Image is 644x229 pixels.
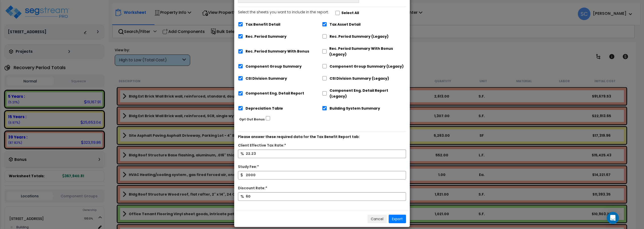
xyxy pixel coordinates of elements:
button: Export [389,215,406,223]
span: % [240,151,244,157]
label: Rec. Period Summary With Bonus [246,49,309,54]
label: CSI Division Summary (Legacy) [330,76,389,81]
label: Rec. Period Summary (Legacy) [330,34,389,39]
button: Cancel [368,215,387,223]
label: Tax Benefit Detail [246,22,280,27]
label: CSI Division Summary [246,76,287,81]
label: Rec. Period Summary With Bonus (Legacy) [329,46,406,57]
label: Component Eng. Detail Report (Legacy) [330,88,406,99]
span: $ [240,172,243,178]
label: Building System Summary [330,106,380,111]
input: Select the sheets you want to include in the report:Select All [335,11,340,15]
label: Component Group Summary (Legacy) [330,64,404,69]
label: Rec. Period Summary [246,34,287,39]
label: Study Fee:* [238,164,259,170]
p: Select the sheets you want to include in the report: [238,9,329,15]
span: % [240,194,244,199]
label: Depreciation Table [246,106,283,111]
label: Client Effective Tax Rate:* [238,143,286,148]
div: Open Intercom Messenger [607,212,619,224]
p: Please answer these required data for the Tax Benefit Report tab: [238,134,406,140]
label: Component Group Summary [246,64,302,69]
label: Opt Out Bonus [239,116,265,122]
label: Tax Asset Detail [330,22,360,27]
label: Component Eng. Detail Report [246,90,304,96]
label: Select All [341,10,359,16]
label: Discount Rate:* [238,185,267,191]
